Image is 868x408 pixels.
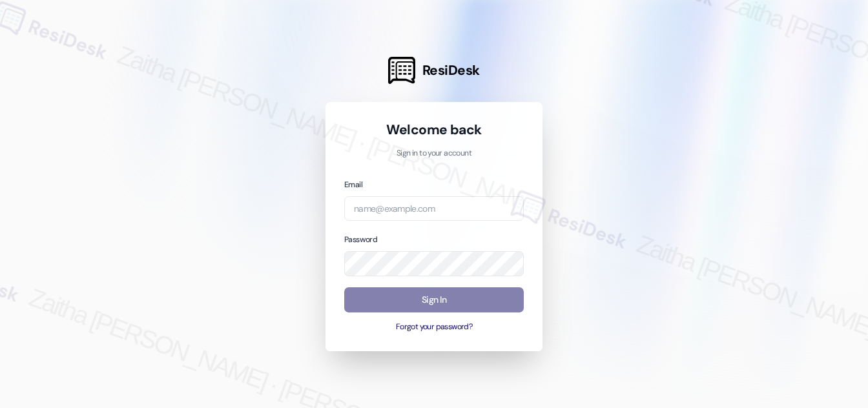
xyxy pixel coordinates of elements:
input: name@example.com [344,196,524,221]
img: ResiDesk Logo [388,57,415,84]
span: ResiDesk [422,61,480,79]
p: Sign in to your account [344,148,524,159]
h1: Welcome back [344,121,524,139]
button: Sign In [344,287,524,312]
button: Forgot your password? [344,321,524,333]
label: Password [344,234,377,245]
label: Email [344,179,362,190]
